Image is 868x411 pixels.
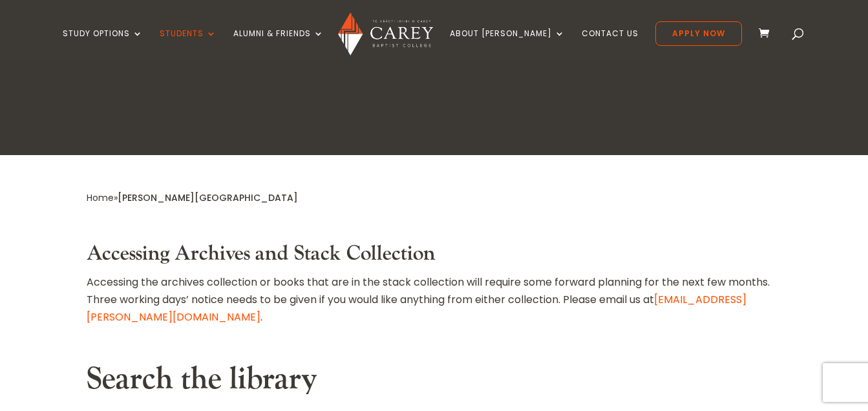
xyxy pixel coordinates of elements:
[655,21,742,46] a: Apply Now
[338,12,433,56] img: Carey Baptist College
[233,29,324,59] a: Alumni & Friends
[450,29,565,59] a: About [PERSON_NAME]
[87,361,781,405] h2: Search the library
[582,29,639,59] a: Contact Us
[87,273,781,326] p: Accessing the archives collection or books that are in the stack collection will require some for...
[87,242,781,273] h3: Accessing Archives and Stack Collection
[87,191,298,204] span: »
[118,191,298,204] span: [PERSON_NAME][GEOGRAPHIC_DATA]
[87,191,114,204] a: Home
[63,29,143,59] a: Study Options
[160,29,217,59] a: Students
